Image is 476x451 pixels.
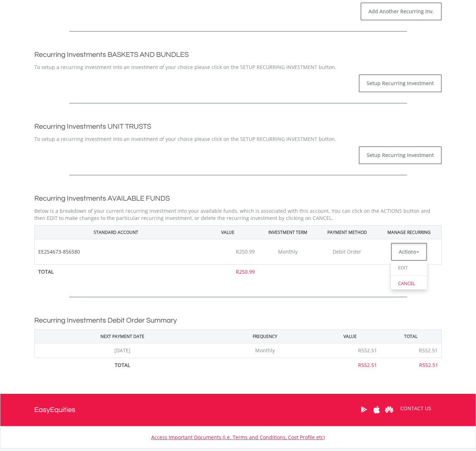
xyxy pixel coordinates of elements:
[419,362,438,368] span: R552.51
[236,248,255,255] span: R250.99
[151,434,325,441] a: Access Important Documents (i.e. Terms and Conditions, Cost Profile etc)
[210,343,319,358] td: Monthly
[34,315,442,326] h2: Recurring Investments Debit Order Summary
[359,146,442,164] a: Setup Recurring Investment
[38,248,80,255] span: EE254673-856580
[319,330,381,343] th: VALUE
[391,243,427,261] button: Actions
[197,226,258,239] th: VALUE
[377,226,442,239] th: MANAGE RECURRING
[34,49,442,60] h2: Recurring Investments BASKETS AND BUNDLES
[358,362,377,368] span: R552.51
[358,398,370,421] a: Google Play
[210,330,319,343] th: FREQUENCY
[35,330,210,343] th: NEXT PAYMENT DATE
[258,239,317,265] td: Monthly
[258,226,317,239] th: INVESTMENT TERM
[34,121,442,132] h2: Recurring Investments UNIT TRUSTS
[35,343,210,358] td: [DATE]
[383,398,395,421] a: Huawei
[361,3,442,20] a: Add Another Recurring Inv.
[358,347,377,354] span: R552.51
[34,207,442,222] p: Below is a breakdown of your current recurring investment into your available funds, which is ass...
[236,268,255,275] span: R250.99
[391,263,427,272] a: EDIT
[34,193,442,204] h2: Recurring Investments AVAILABLE FUNDS
[370,398,383,421] a: Apple
[419,347,438,354] span: R552.51
[317,226,377,239] th: PAYMENT METHOD
[317,239,377,265] td: Debit Order
[34,394,75,426] a: EasyEquities
[35,226,198,239] th: STANDARD ACCOUNT
[359,74,442,92] a: Setup Recurring Investment
[35,358,210,373] th: TOTAL
[381,330,442,343] th: TOTAL
[35,265,57,279] th: TOTAL
[34,64,442,71] p: To setup a recurring investment into an investment of your choice please click on the SETUP RECUR...
[395,398,436,418] a: CONTACT US
[391,279,427,288] a: CANCEL
[34,136,442,143] p: To setup a recurring investment into an investment of your choice please click on the SETUP RECUR...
